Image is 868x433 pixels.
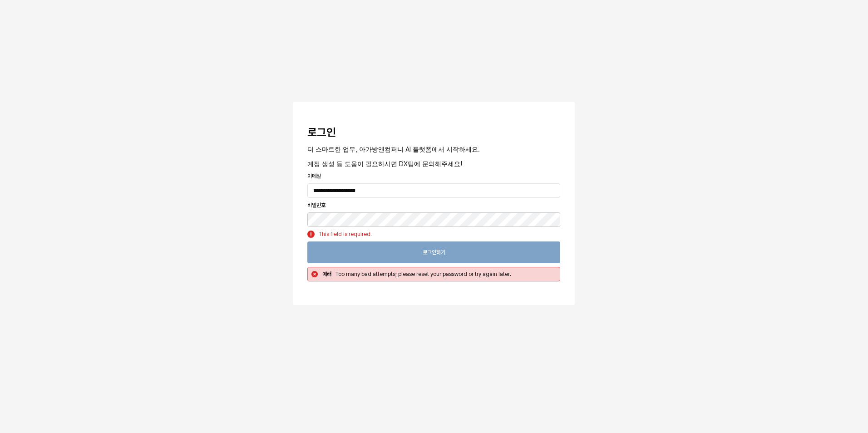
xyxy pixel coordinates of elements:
p: 에러 [322,270,331,278]
p: 계정 생성 등 도움이 필요하시면 DX팀에 문의해주세요! [307,159,560,168]
p: Too many bad attempts; please reset your password or try again later. [335,270,552,278]
button: 로그인하기 [307,241,560,263]
p: 비밀번호 [307,201,560,209]
div: This field is required. [318,231,372,238]
p: 로그인하기 [423,249,445,256]
h3: 로그인 [307,126,560,139]
p: 더 스마트한 업무, 아가방앤컴퍼니 AI 플랫폼에서 시작하세요. [307,144,560,154]
p: 이메일 [307,172,560,180]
